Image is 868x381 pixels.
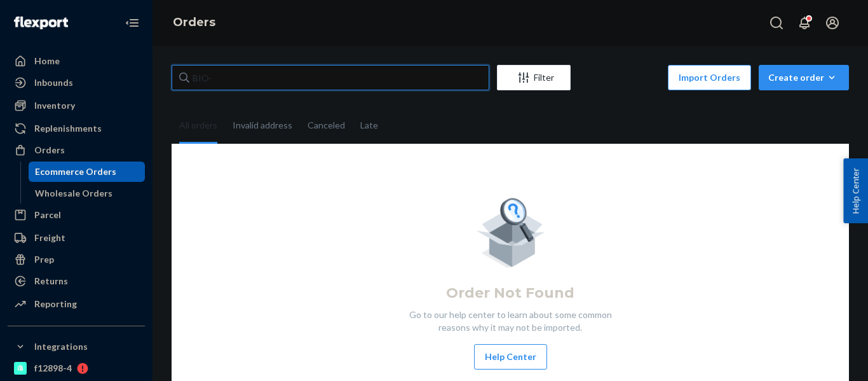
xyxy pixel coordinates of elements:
[34,209,61,221] div: Parcel
[8,95,145,116] a: Inventory
[8,249,145,270] a: Prep
[768,71,839,84] div: Create order
[498,71,570,84] div: Filter
[399,308,621,334] p: Go to our help center to learn about some common reasons why it may not be imported.
[34,99,75,112] div: Inventory
[119,10,145,36] button: Close Navigation
[8,294,145,314] a: Reporting
[29,183,146,204] a: Wholesale Orders
[34,253,54,266] div: Prep
[8,271,145,291] a: Returns
[759,65,849,90] button: Create order
[34,55,60,67] div: Home
[8,51,145,71] a: Home
[34,362,72,375] div: f12898-4
[8,118,145,139] a: Replenishments
[14,17,68,29] img: Flexport logo
[233,109,292,142] div: Invalid address
[8,228,145,248] a: Freight
[360,109,378,142] div: Late
[8,336,145,357] button: Integrations
[35,187,112,200] div: Wholesale Orders
[820,10,845,36] button: Open account menu
[35,165,116,178] div: Ecommerce Orders
[173,15,215,29] a: Orders
[172,65,489,90] input: Search orders
[163,4,226,41] ol: breadcrumbs
[474,344,547,370] button: Help Center
[668,65,751,90] button: Import Orders
[179,109,217,144] div: All orders
[764,10,789,36] button: Open Search Box
[34,122,102,135] div: Replenishments
[34,144,65,156] div: Orders
[8,140,145,160] a: Orders
[34,298,77,310] div: Reporting
[308,109,345,142] div: Canceled
[8,358,145,378] a: f12898-4
[34,76,73,89] div: Inbounds
[8,73,145,93] a: Inbounds
[8,205,145,225] a: Parcel
[34,340,88,353] div: Integrations
[34,275,68,287] div: Returns
[497,65,571,90] button: Filter
[29,162,146,182] a: Ecommerce Orders
[843,158,868,223] button: Help Center
[792,10,817,36] button: Open notifications
[446,283,574,303] h1: Order Not Found
[34,232,65,244] div: Freight
[476,195,545,268] img: Empty list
